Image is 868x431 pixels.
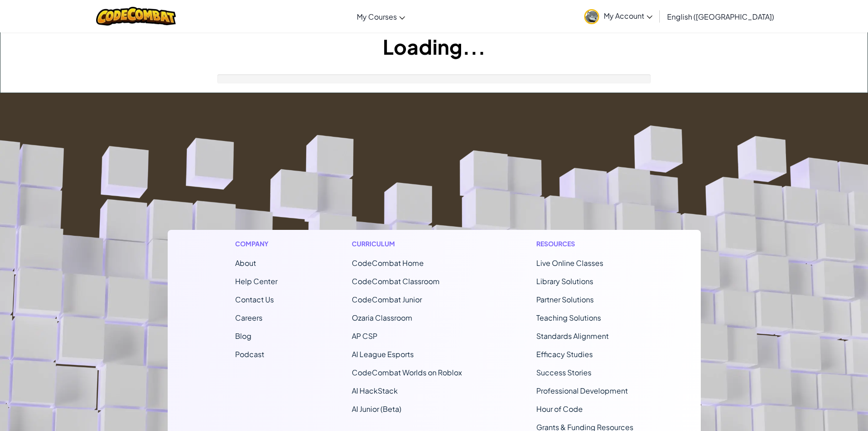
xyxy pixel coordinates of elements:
a: English ([GEOGRAPHIC_DATA]) [663,4,779,29]
a: AI League Esports [352,349,414,359]
span: Contact Us [235,295,274,304]
a: About [235,258,256,268]
h1: Curriculum [352,239,462,249]
a: CodeCombat Worlds on Roblox [352,368,462,377]
img: avatar [584,9,599,24]
a: My Account [580,2,657,31]
h1: Company [235,239,277,249]
a: Live Online Classes [536,258,603,268]
a: Teaching Solutions [536,313,601,322]
a: Standards Alignment [536,331,609,341]
a: Success Stories [536,368,591,377]
a: Partner Solutions [536,295,594,304]
span: CodeCombat Home [352,258,424,268]
h1: Loading... [0,32,868,61]
a: Careers [235,313,262,322]
a: AP CSP [352,331,377,341]
a: AI HackStack [352,386,398,395]
a: AI Junior (Beta) [352,404,401,414]
a: Efficacy Studies [536,349,593,359]
a: Library Solutions [536,276,593,286]
span: English ([GEOGRAPHIC_DATA]) [667,12,774,21]
img: CodeCombat logo [96,7,176,26]
a: Help Center [235,276,277,286]
a: Professional Development [536,386,628,395]
a: My Courses [352,4,410,29]
a: Ozaria Classroom [352,313,412,322]
span: My Account [604,11,652,21]
span: My Courses [357,12,397,21]
a: Podcast [235,349,264,359]
a: CodeCombat Classroom [352,276,440,286]
a: Blog [235,331,252,341]
h1: Resources [536,239,633,249]
a: Hour of Code [536,404,583,414]
a: CodeCombat Junior [352,295,422,304]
